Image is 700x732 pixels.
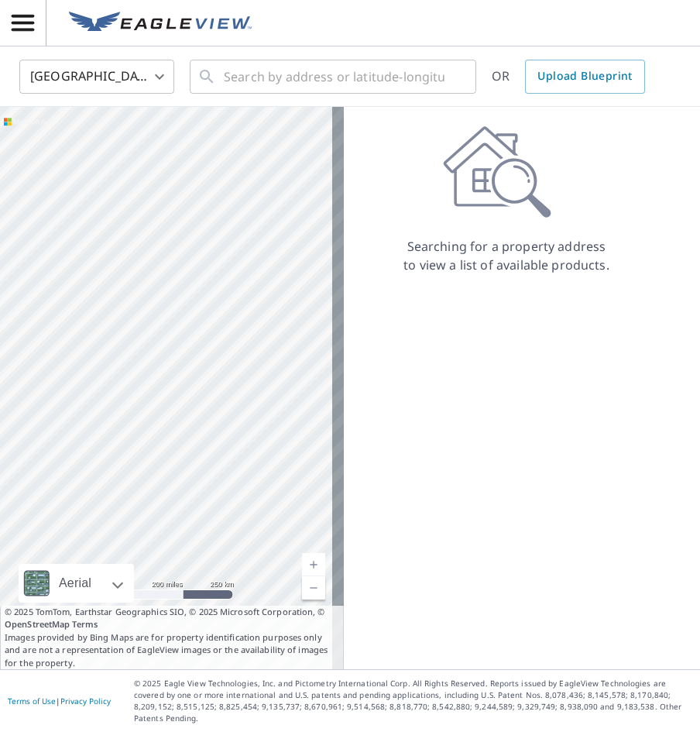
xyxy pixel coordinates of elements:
[60,2,261,44] a: EV Logo
[8,696,111,706] p: |
[403,237,610,274] p: Searching for a property address to view a list of available products.
[134,678,692,724] p: © 2025 Eagle View Technologies, Inc. and Pictometry International Corp. All Rights Reserved. Repo...
[54,564,96,603] div: Aerial
[537,67,632,86] span: Upload Blueprint
[302,576,325,600] a: Current Level 5, Zoom Out
[19,55,174,98] div: [GEOGRAPHIC_DATA]
[72,618,98,630] a: Terms
[8,696,56,706] a: Terms of Use
[5,606,339,631] span: © 2025 TomTom, Earthstar Geographics SIO, © 2025 Microsoft Corporation, ©
[525,60,644,94] a: Upload Blueprint
[60,696,111,706] a: Privacy Policy
[492,60,645,94] div: OR
[5,618,70,630] a: OpenStreetMap
[19,564,134,603] div: Aerial
[224,55,444,98] input: Search by address or latitude-longitude
[302,553,325,576] a: Current Level 5, Zoom In
[69,12,252,35] img: EV Logo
